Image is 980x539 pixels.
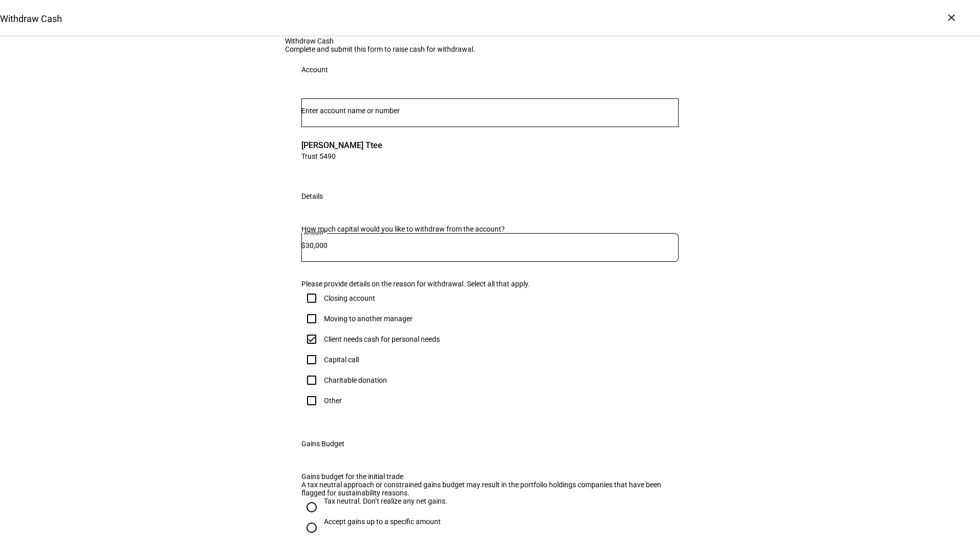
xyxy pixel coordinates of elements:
[324,376,387,384] div: Charitable donation
[324,315,413,323] div: Moving to another manager
[301,139,382,151] span: [PERSON_NAME] Ttee
[301,481,679,497] div: A tax neutral approach or constrained gains budget may result in the portfolio holdings companies...
[301,440,344,448] div: Gains Budget
[301,192,323,200] div: Details
[301,280,679,288] div: Please provide details on the reason for withdrawal. Select all that apply.
[324,356,359,364] div: Capital call
[285,37,695,45] div: Withdraw Cash
[324,397,342,405] div: Other
[285,45,695,53] div: Complete and submit this form to raise cash for withdrawal.
[301,472,679,481] div: Gains budget for the initial trade
[301,225,679,233] div: How much capital would you like to withdraw from the account?
[324,497,447,505] div: Tax neutral. Don’t realize any net gains.
[301,107,679,115] input: Number
[943,9,959,26] div: ×
[301,151,382,161] span: Trust 5490
[301,241,305,250] span: $
[304,230,325,236] mat-label: Amount*
[301,66,328,74] div: Account
[324,517,441,526] div: Accept gains up to a specific amount
[324,335,440,343] div: Client needs cash for personal needs
[324,294,375,302] div: Closing account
